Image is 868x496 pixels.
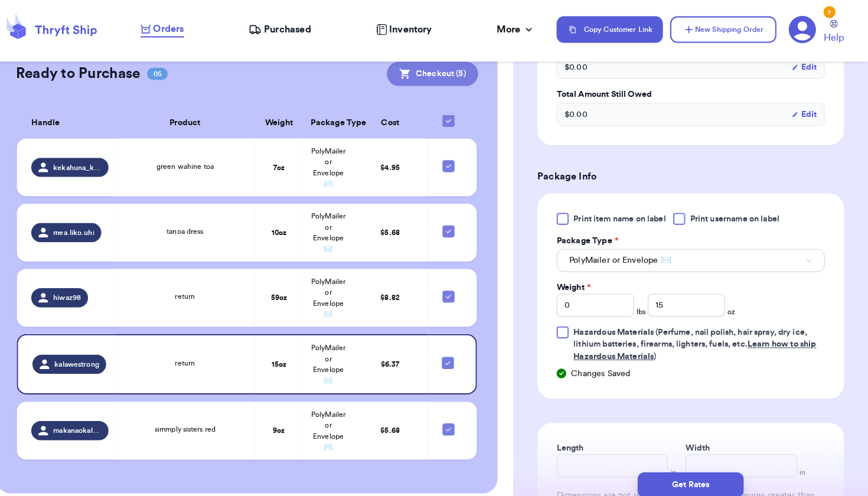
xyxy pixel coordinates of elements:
span: PolyMailer or Envelope ✉️ [323,272,357,311]
div: More [505,22,542,36]
label: Width [690,432,713,444]
span: $ 6.37 [391,353,410,360]
button: New Shipping Order [674,16,778,42]
button: Edit [793,60,818,71]
span: Purchased [277,22,323,36]
span: return [190,286,210,293]
span: PolyMailer or Envelope ✉️ [576,249,675,260]
span: mea.liko.uhi [71,223,111,232]
span: PolyMailer or Envelope ✉️ [323,144,357,183]
strong: 9 oz [286,417,298,425]
span: hiwaz98 [71,286,98,296]
span: 05 [163,66,183,78]
button: Edit [793,106,818,118]
span: $ 4.95 [391,160,410,167]
button: Copy Customer Link [563,16,667,42]
th: Cost [364,105,437,135]
h3: Package Info [544,165,844,180]
a: Orders [156,21,199,37]
a: 7 [790,15,817,43]
a: Purchased [262,22,323,36]
span: Inventory [400,22,442,36]
span: oz [730,300,738,309]
th: Package Type [316,105,364,135]
label: Total Amount Still Owed [563,86,825,98]
span: tanoa dress [182,223,218,230]
span: $ 5.68 [391,224,410,231]
span: $ 5.68 [391,417,410,425]
label: Length [563,432,590,444]
th: Weight [267,105,316,135]
span: $ 0.00 [571,60,593,71]
span: (Perfume, nail polish, hair spray, dry ice, lithium batteries, firearms, lighters, fuels, etc. ) [580,321,817,353]
span: PolyMailer or Envelope ✉️ [323,208,357,247]
label: Weight [563,275,596,287]
strong: 59 oz [284,288,300,295]
a: Help [824,19,844,44]
span: Print item name on label [580,208,670,220]
span: kalawestrong [72,351,116,361]
span: PolyMailer or Envelope ✉️ [323,337,357,376]
span: makanaokalani.palakiko [71,416,118,426]
span: lbs [641,300,650,309]
span: Orders [169,21,199,35]
th: Product [132,105,267,135]
span: return [190,351,210,358]
span: simmply sisters red [170,416,230,423]
strong: 15 oz [285,353,299,360]
label: Package Type [563,229,624,241]
span: Help [824,30,844,44]
button: Checkout (5) [397,60,487,84]
button: Get Rates [642,462,746,487]
span: Changes Saved [577,359,635,371]
strong: 10 oz [285,224,299,231]
button: PolyMailer or Envelope ✉️ [563,243,825,266]
a: Inventory [387,22,442,36]
span: PolyMailer or Envelope ✉️ [323,402,357,440]
h2: Ready to Purchase [34,63,156,81]
span: Print username on label [694,208,781,220]
span: Hazardous Materials [580,321,658,329]
span: green wahine toa [172,159,228,166]
div: 7 [824,6,836,18]
span: $ 8.82 [391,288,410,295]
strong: 7 oz [286,160,298,167]
span: $ 0.00 [571,106,593,118]
span: Handle [50,114,77,126]
span: kekahuna_kalawe [71,159,118,168]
